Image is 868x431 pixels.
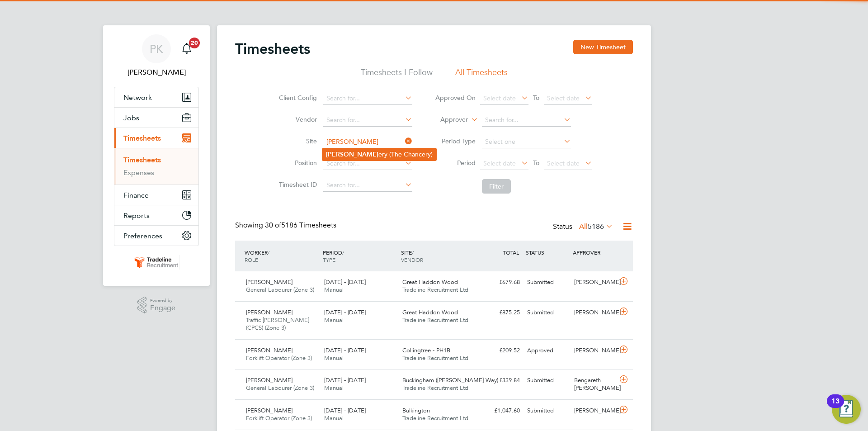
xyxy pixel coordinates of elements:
span: [PERSON_NAME] [246,308,292,316]
span: General Labourer (Zone 3) [246,286,314,294]
span: Timesheets [123,134,161,142]
button: Network [114,87,198,107]
input: Search for... [323,179,412,192]
div: Showing [235,221,338,230]
label: Position [276,159,317,167]
b: [PERSON_NAME] [326,151,378,158]
span: Reports [123,211,150,220]
span: Bulkington [402,407,430,414]
input: Search for... [323,157,412,170]
div: Approved [524,343,571,358]
span: 5186 [588,222,604,231]
span: TYPE [323,256,335,263]
span: ROLE [245,256,258,263]
span: / [268,249,269,256]
input: Search for... [323,114,412,127]
input: Select one [482,136,571,148]
label: Site [276,137,317,145]
label: Vendor [276,115,317,123]
div: 13 [831,401,840,413]
span: Tradeline Recruitment Ltd [402,316,468,324]
h2: Timesheets [235,40,310,58]
span: Traffic [PERSON_NAME] (CPCS) (Zone 3) [246,316,309,332]
div: [PERSON_NAME] [571,275,618,290]
a: Go to home page [114,255,199,270]
li: All Timesheets [455,67,508,83]
span: Great Haddon Wood [402,308,458,316]
div: £679.68 [476,275,524,290]
span: Jobs [123,114,139,122]
button: Timesheets [114,128,198,148]
a: Expenses [123,168,154,177]
span: [DATE] - [DATE] [324,308,366,316]
span: [PERSON_NAME] [246,278,292,286]
button: Reports [114,205,198,225]
span: To [530,157,542,169]
label: Approved On [435,94,476,102]
li: Timesheets I Follow [361,67,433,83]
div: £875.25 [476,305,524,320]
span: [DATE] - [DATE] [324,376,366,384]
div: Bengareth [PERSON_NAME] [571,373,618,396]
label: Timesheet ID [276,180,317,189]
input: Search for... [482,114,571,127]
span: Forklift Operator (Zone 3) [246,354,312,362]
span: [PERSON_NAME] [246,376,292,384]
span: Select date [547,159,580,167]
div: STATUS [524,244,571,260]
span: To [530,92,542,104]
span: Tradeline Recruitment Ltd [402,286,468,294]
div: Submitted [524,373,571,388]
span: Tradeline Recruitment Ltd [402,354,468,362]
span: PK [150,43,163,55]
div: WORKER [242,244,321,268]
div: Submitted [524,305,571,320]
span: [DATE] - [DATE] [324,407,366,414]
label: Approver [427,115,468,124]
span: Manual [324,316,344,324]
span: Powered by [150,297,175,304]
span: Manual [324,414,344,422]
span: Forklift Operator (Zone 3) [246,414,312,422]
button: Finance [114,185,198,205]
span: Manual [324,354,344,362]
button: Filter [482,179,511,194]
a: Timesheets [123,156,161,164]
span: Tradeline Recruitment Ltd [402,414,468,422]
span: 5186 Timesheets [265,221,336,230]
nav: Main navigation [103,25,210,286]
div: [PERSON_NAME] [571,305,618,320]
span: General Labourer (Zone 3) [246,384,314,392]
label: All [579,222,613,231]
div: £209.52 [476,343,524,358]
span: Patrick Knight [114,67,199,78]
span: Select date [483,94,516,102]
span: [DATE] - [DATE] [324,346,366,354]
div: Submitted [524,275,571,290]
span: Manual [324,384,344,392]
a: 20 [178,34,196,63]
span: / [412,249,414,256]
span: [PERSON_NAME] [246,407,292,414]
span: Preferences [123,232,162,240]
span: 20 [189,38,200,48]
span: Buckingham ([PERSON_NAME] Way) [402,376,498,384]
input: Search for... [323,92,412,105]
span: Select date [547,94,580,102]
span: Finance [123,191,149,199]
li: ery (The Chancery) [322,148,436,161]
button: Open Resource Center, 13 new notifications [832,395,861,424]
div: [PERSON_NAME] [571,403,618,418]
a: Powered byEngage [137,297,176,314]
span: [DATE] - [DATE] [324,278,366,286]
label: Period Type [435,137,476,145]
img: tradelinerecruitment-logo-retina.png [133,255,180,270]
span: 30 of [265,221,281,230]
span: Tradeline Recruitment Ltd [402,384,468,392]
span: / [342,249,344,256]
div: £339.84 [476,373,524,388]
div: £1,047.60 [476,403,524,418]
span: Engage [150,304,175,312]
span: Great Haddon Wood [402,278,458,286]
label: Period [435,159,476,167]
